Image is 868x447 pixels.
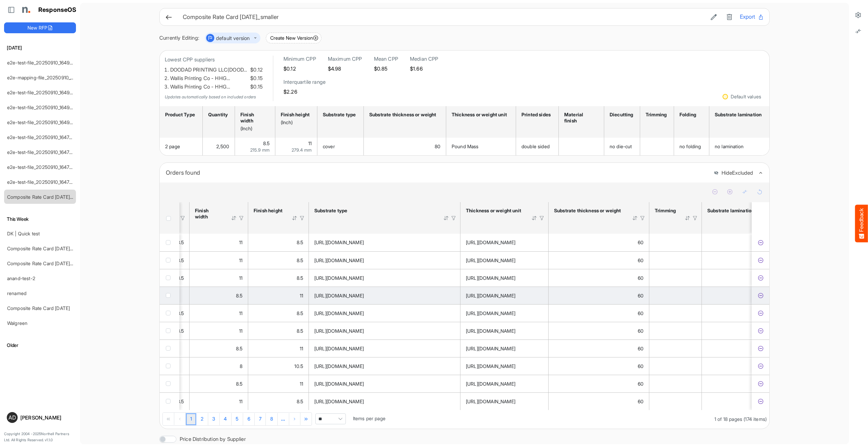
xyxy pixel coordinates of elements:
[177,310,184,316] span: 8.5
[297,239,303,245] span: 8.5
[239,257,242,263] span: 11
[170,66,263,74] li: DOODAD PRINTING LLC(DOOD…
[160,138,203,155] td: 2 page is template cell Column Header product-type
[752,304,771,322] td: 78147cba-4ed7-4642-bee1-a84cb56bc061 is template cell Column Header
[159,34,199,42] div: Currently Editing:
[314,328,364,334] span: [URL][DOMAIN_NAME]
[564,112,596,124] div: Material finish
[638,293,644,298] span: 60
[239,275,242,281] span: 11
[289,413,301,425] div: Go to next page
[177,399,184,404] span: 8.5
[649,357,702,375] td: is template cell Column Header httpsnorthellcomontologiesmapping-rulesmanufacturinghastrimmingtype
[248,392,309,410] td: 8.5 is template cell Column Header httpsnorthellcomontologiesmapping-rulesmeasurementhasfinishsiz...
[757,363,764,370] button: Exclude
[460,304,549,322] td: http://qudt.org/vocab/unit/LB is template cell Column Header httpsnorthellcomontologiesmapping-ru...
[521,143,550,149] span: double sided
[190,251,248,269] td: 11 is template cell Column Header httpsnorthellcomontologiesmapping-rulesmeasurementhasfinishsize...
[549,322,649,339] td: 60 is template cell Column Header httpsnorthellcomontologiesmapping-rulesmaterialhasmaterialthick...
[460,357,549,375] td: http://qudt.org/vocab/unit/LB is template cell Column Header httpsnorthellcomontologiesmapping-ru...
[649,269,702,287] td: is template cell Column Header httpsnorthellcomontologiesmapping-rulesmanufacturinghastrimmingtype
[715,143,744,149] span: no lamination
[7,179,75,185] a: e2e-test-file_20250910_164736
[752,322,771,339] td: 27740b0d-0e59-4ced-b87f-f15dd66ee064 is template cell Column Header
[549,392,649,410] td: 60 is template cell Column Header httpsnorthellcomontologiesmapping-rulesmaterialhasmaterialthick...
[649,287,702,304] td: is template cell Column Header httpsnorthellcomontologiesmapping-rulesmanufacturinghastrimmingtype
[410,66,438,72] h5: $1.66
[855,205,868,242] button: Feedback
[177,239,184,245] span: 8.5
[266,33,321,43] button: Create New Version
[248,304,309,322] td: 8.5 is template cell Column Header httpsnorthellcomontologiesmapping-rulesmeasurementhasfinishsiz...
[4,44,76,52] h6: [DATE]
[649,322,702,339] td: is template cell Column Header httpsnorthellcomontologiesmapping-rulesmanufacturinghastrimmingtype
[639,215,646,221] div: Filter Icon
[4,431,76,443] p: Copyright 2004 - 2025 Northell Partners Ltd. All Rights Reserved. v 1.1.0
[7,134,75,140] a: e2e-test-file_20250910_164749
[208,413,220,425] a: Page 3 of 18 Pages
[255,413,266,425] a: Page 7 of 18 Pages
[300,293,303,298] span: 11
[323,143,335,149] span: cover
[314,310,364,316] span: [URL][DOMAIN_NAME]
[314,257,364,263] span: [URL][DOMAIN_NAME]
[235,138,275,155] td: 8.5 is template cell Column Header httpsnorthellcomontologiesmapping-rulesmeasurementhasfinishsiz...
[248,269,309,287] td: 8.5 is template cell Column Header httpsnorthellcomontologiesmapping-rulesmeasurementhasfinishsiz...
[266,413,277,425] a: Page 8 of 18 Pages
[709,138,770,155] td: no lamination is template cell Column Header httpsnorthellcomontologiesmapping-rulesmanufacturing...
[309,339,460,357] td: https://www.northell.com/taxonomies/MaterialTypes/Paper is template cell Column Header httpsnorth...
[707,208,755,214] div: Substrate lamination
[460,375,549,392] td: http://qudt.org/vocab/unit/LB is template cell Column Header httpsnorthellcomontologiesmapping-ru...
[297,275,303,281] span: 8.5
[7,104,75,110] a: e2e-test-file_20250910_164923
[314,275,364,281] span: [URL][DOMAIN_NAME]
[314,363,364,369] span: [URL][DOMAIN_NAME]
[8,415,16,420] span: AD
[275,138,317,155] td: 11 is template cell Column Header httpsnorthellcomontologiesmapping-rulesmeasurementhasfinishsize...
[328,56,362,62] h6: Maximum CPP
[160,357,179,375] td: checkbox
[649,392,702,410] td: is template cell Column Header httpsnorthellcomontologiesmapping-rulesmanufacturinghastrimmingtype
[757,257,764,264] button: Exclude
[328,66,362,72] h5: $4.98
[7,149,75,155] a: e2e-test-file_20250910_164737
[649,234,702,251] td: is template cell Column Header httpsnorthellcomontologiesmapping-rulesmanufacturinghastrimmingtype
[7,275,35,281] a: anand-test-2
[740,13,764,21] button: Export
[7,90,75,95] a: e2e-test-file_20250910_164923
[7,290,26,296] a: renamed
[180,436,246,442] label: Price Distribution by Supplier
[314,239,364,245] span: [URL][DOMAIN_NAME]
[539,215,545,221] div: Filter Icon
[248,339,309,357] td: 11 is template cell Column Header httpsnorthellcomontologiesmapping-rulesmeasurementhasfinishsize...
[679,112,702,118] div: Folding
[752,269,771,287] td: 1a0535c1-c573-445c-b08e-ca27abed4b55 is template cell Column Header
[649,375,702,392] td: is template cell Column Header httpsnorthellcomontologiesmapping-rulesmanufacturinghastrimmingtype
[165,143,180,149] span: 2 page
[294,363,303,369] span: 10.5
[702,251,781,269] td: is template cell Column Header httpsnorthellcomontologiesmapping-rulesmanufacturinghassubstratela...
[314,346,364,351] span: [URL][DOMAIN_NAME]
[283,79,325,85] h6: Interquartile range
[314,293,364,298] span: [URL][DOMAIN_NAME]
[709,13,719,21] button: Edit
[638,275,644,281] span: 60
[7,305,70,311] a: Composite Rate Card [DATE]
[7,320,27,326] a: Walgreen
[190,339,248,357] td: 8.5 is template cell Column Header httpsnorthellcomontologiesmapping-rulesmeasurementhasfinishsiz...
[460,234,549,251] td: http://qudt.org/vocab/unit/LB is template cell Column Header httpsnorthellcomontologiesmapping-ru...
[451,215,457,221] div: Filter Icon
[559,138,604,155] td: is template cell Column Header httpsnorthellcomontologiesmapping-rulesmanufacturinghassubstratefi...
[435,143,440,149] span: 80
[466,275,515,281] span: [URL][DOMAIN_NAME]
[466,381,515,387] span: [URL][DOMAIN_NAME]
[638,399,644,404] span: 60
[702,269,781,287] td: is template cell Column Header httpsnorthellcomontologiesmapping-rulesmanufacturinghassubstratela...
[240,112,268,124] div: Finish width
[236,293,242,298] span: 8.5
[239,328,242,334] span: 11
[160,251,179,269] td: checkbox
[715,112,762,118] div: Substrate lamination
[190,287,248,304] td: 8.5 is template cell Column Header httpsnorthellcomontologiesmapping-rulesmeasurementhasfinishsiz...
[177,328,184,334] span: 8.5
